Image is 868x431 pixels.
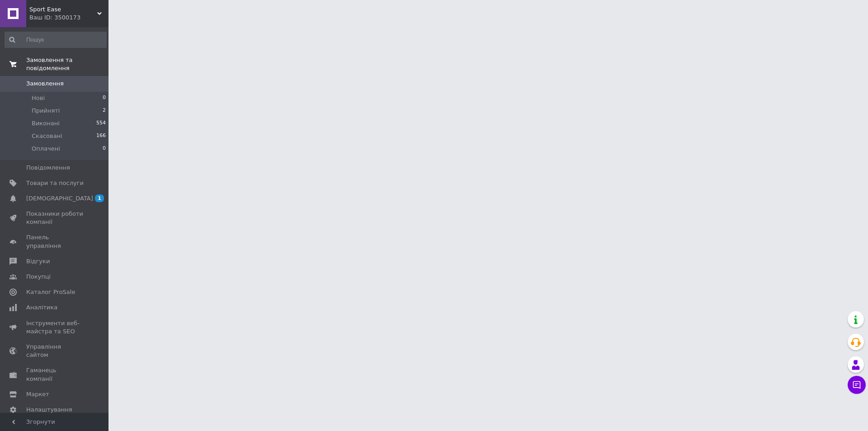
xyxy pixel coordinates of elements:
[26,164,70,172] span: Повідомлення
[32,145,60,153] span: Оплачені
[26,179,84,187] span: Товари та послуги
[103,94,106,102] span: 0
[103,145,106,153] span: 0
[32,132,62,140] span: Скасовані
[32,119,60,128] span: Виконані
[26,194,93,203] span: [DEMOGRAPHIC_DATA]
[26,343,84,359] span: Управління сайтом
[103,107,106,115] span: 2
[95,194,104,202] span: 1
[848,376,866,394] button: Чат з покупцем
[96,132,106,140] span: 166
[29,14,108,22] div: Ваш ID: 3500173
[26,80,64,88] span: Замовлення
[26,56,108,72] span: Замовлення та повідомлення
[26,390,49,398] span: Маркет
[26,366,84,383] span: Гаманець компанії
[26,257,50,265] span: Відгуки
[32,107,60,115] span: Прийняті
[26,233,84,250] span: Панель управління
[26,406,72,414] span: Налаштування
[96,119,106,128] span: 554
[32,94,45,102] span: Нові
[26,303,57,312] span: Аналітика
[26,319,84,336] span: Інструменти веб-майстра та SEO
[26,288,75,296] span: Каталог ProSale
[26,273,51,281] span: Покупці
[26,210,84,226] span: Показники роботи компанії
[5,32,107,48] input: Пошук
[29,5,97,14] span: Sport Ease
